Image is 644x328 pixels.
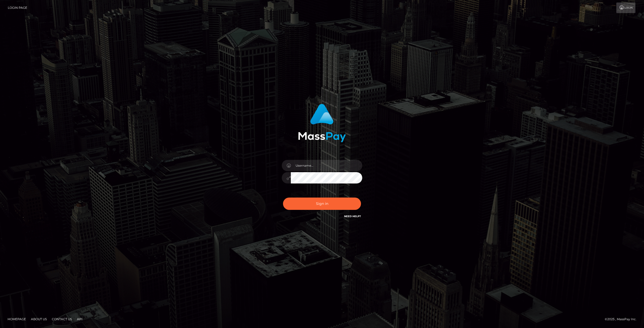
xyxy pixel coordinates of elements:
[29,315,49,323] a: About Us
[50,315,74,323] a: Contact Us
[283,198,361,210] button: Sign in
[291,160,362,171] input: Username...
[298,104,346,142] img: MassPay Login
[344,215,361,218] a: Need Help?
[605,316,640,322] div: © 2025 , MassPay Inc.
[6,315,28,323] a: Homepage
[75,315,85,323] a: API
[8,3,27,13] a: Login Page
[616,3,635,13] a: Login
